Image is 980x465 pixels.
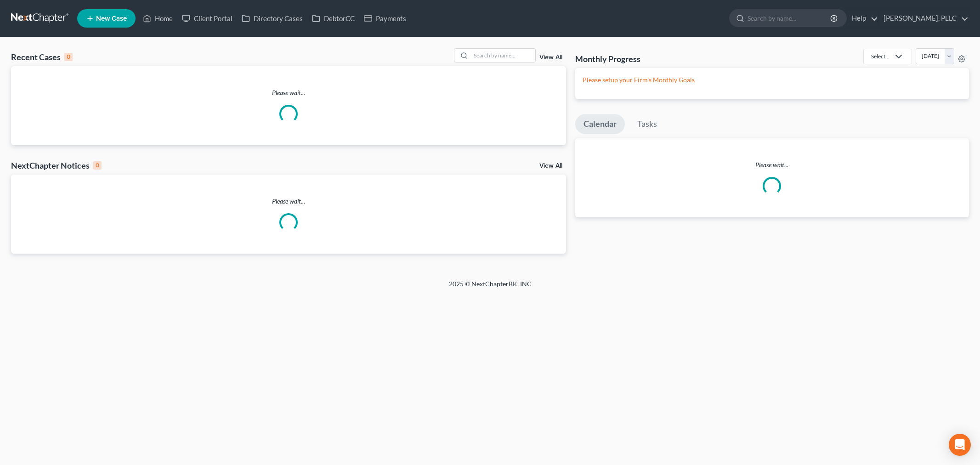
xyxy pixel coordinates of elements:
input: Search by name... [748,10,832,27]
div: Open Intercom Messenger [949,434,971,456]
div: NextChapter Notices [11,160,102,171]
input: Search by name... [471,49,535,62]
a: View All [539,163,562,169]
p: Please wait... [11,197,566,206]
a: [PERSON_NAME], PLLC [879,10,969,27]
a: View All [539,54,562,61]
span: New Case [96,15,127,22]
div: 0 [64,53,73,61]
p: Please wait... [575,160,969,170]
a: DebtorCC [307,10,359,27]
div: Select... [871,52,889,60]
a: Tasks [629,114,665,134]
h3: Monthly Progress [575,53,640,64]
a: Calendar [575,114,625,134]
a: Payments [359,10,411,27]
a: Client Portal [177,10,237,27]
p: Please wait... [11,88,566,97]
div: Recent Cases [11,51,73,62]
div: 0 [93,161,102,170]
p: Please setup your Firm's Monthly Goals [583,75,962,85]
a: Home [138,10,177,27]
div: 2025 © NextChapterBK, INC [228,279,752,296]
a: Directory Cases [237,10,307,27]
a: Help [847,10,878,27]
